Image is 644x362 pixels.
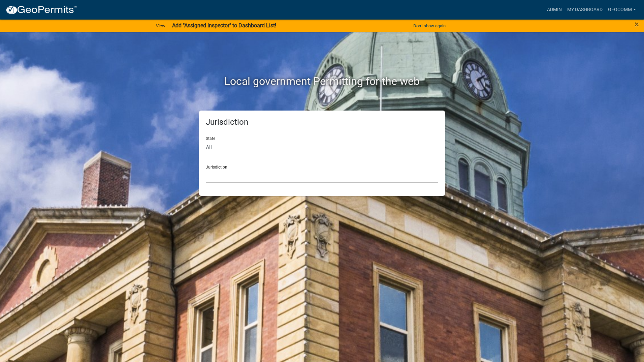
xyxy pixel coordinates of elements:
[565,3,605,16] a: My Dashboard
[635,20,639,29] span: ×
[135,75,509,88] h2: Local government Permitting for the web
[635,20,639,28] button: Close
[153,20,168,31] a: View
[411,20,448,31] button: Don't show again
[172,22,276,29] strong: Add "Assigned Inspector" to Dashboard List!
[544,3,565,16] a: Admin
[206,117,438,127] h5: Jurisdiction
[605,3,639,16] a: GeoComm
